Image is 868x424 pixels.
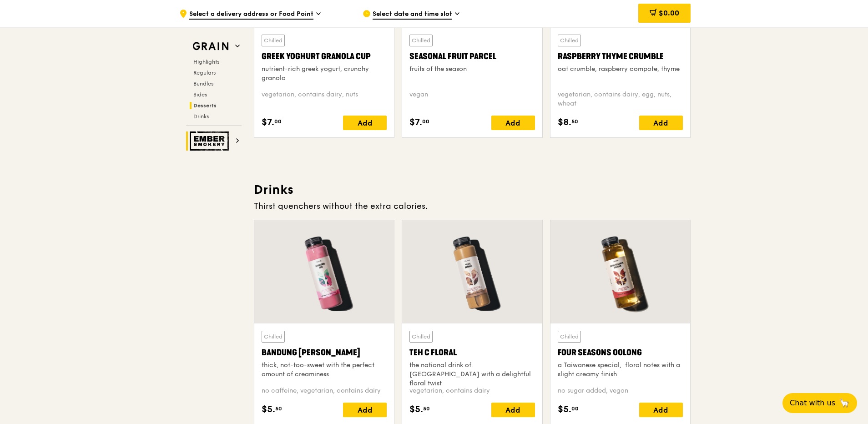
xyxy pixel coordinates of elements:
[193,70,216,76] span: Regulars
[189,10,313,20] span: Select a delivery address or Food Point
[262,346,387,359] div: Bandung [PERSON_NAME]
[193,81,213,87] span: Bundles
[274,118,282,125] span: 00
[262,403,275,416] span: $5.
[409,35,433,46] div: Chilled
[571,405,579,412] span: 00
[262,50,387,63] div: Greek Yoghurt Granola Cup
[839,398,850,409] span: 🦙
[409,346,535,359] div: Teh C Floral
[409,361,535,388] div: the national drink of [GEOGRAPHIC_DATA] with a delightful floral twist
[571,118,578,125] span: 50
[262,386,387,395] div: no caffeine, vegetarian, contains dairy
[262,361,387,379] div: thick, not-too-sweet with the perfect amount of creaminess
[193,91,207,98] span: Sides
[190,38,232,55] img: Grain web logo
[558,116,571,129] span: $8.
[790,398,835,409] span: Chat with us
[558,90,683,108] div: vegetarian, contains dairy, egg, nuts, wheat
[262,35,285,46] div: Chilled
[193,102,217,109] span: Desserts
[254,200,691,212] div: Thirst quenchers without the extra calories.
[193,113,209,120] span: Drinks
[409,90,535,108] div: vegan
[262,90,387,108] div: vegetarian, contains dairy, nuts
[262,116,274,129] span: $7.
[254,182,691,198] h3: Drinks
[558,386,683,395] div: no sugar added, vegan
[190,131,232,151] img: Ember Smokery web logo
[558,403,571,416] span: $5.
[409,50,535,63] div: Seasonal Fruit Parcel
[639,116,683,130] div: Add
[262,331,285,343] div: Chilled
[409,65,535,74] div: fruits of the season
[639,403,683,417] div: Add
[275,405,282,412] span: 50
[409,403,423,416] span: $5.
[409,386,535,395] div: vegetarian, contains dairy
[409,331,433,343] div: Chilled
[422,118,429,125] span: 00
[558,50,683,63] div: Raspberry Thyme Crumble
[423,405,430,412] span: 50
[409,116,422,129] span: $7.
[343,116,387,130] div: Add
[491,116,535,130] div: Add
[262,65,387,83] div: nutrient-rich greek yogurt, crunchy granola
[558,65,683,74] div: oat crumble, raspberry compote, thyme
[491,403,535,417] div: Add
[558,35,581,46] div: Chilled
[558,361,683,379] div: a Taiwanese special, floral notes with a slight creamy finish
[558,346,683,359] div: Four Seasons Oolong
[373,10,452,20] span: Select date and time slot
[659,9,679,17] span: $0.00
[343,403,387,417] div: Add
[782,393,857,413] button: Chat with us🦙
[193,59,219,65] span: Highlights
[558,331,581,343] div: Chilled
